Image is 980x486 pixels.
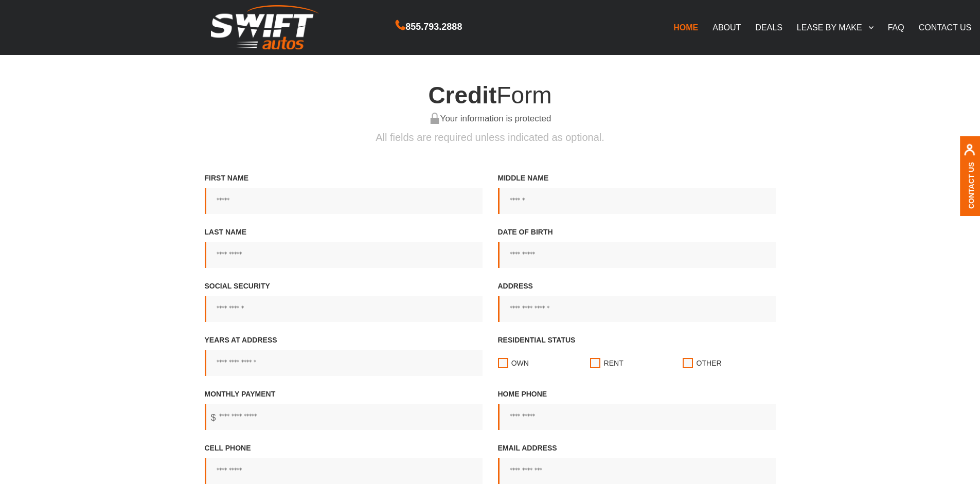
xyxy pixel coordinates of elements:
input: Social Security [205,296,483,322]
label: Address [498,281,776,322]
span: Own [511,358,529,368]
input: Email address [498,458,776,484]
span: Rent [604,358,623,368]
img: contact us, iconuser [964,143,975,161]
span: 855.793.2888 [405,20,462,34]
input: Last Name [205,242,483,268]
label: Residential status [498,335,776,376]
img: Swift Autos [211,5,319,50]
h4: Form [197,82,783,109]
label: Years at address [205,335,483,376]
span: Other [697,358,722,368]
p: All fields are required unless indicated as optional. [197,130,783,145]
label: Home Phone [498,389,776,430]
input: Address [498,296,776,322]
img: your information is protected, lock green [429,113,440,124]
a: 855.793.2888 [396,23,462,31]
input: Cell Phone [205,458,483,484]
input: Date of birth [498,242,776,268]
label: Cell Phone [205,443,483,484]
a: LEASE BY MAKE [790,16,881,38]
input: Residential statusOwnRentOther [590,350,600,376]
h6: Your information is protected [197,114,783,125]
input: Middle Name [498,188,776,214]
label: Date of birth [498,227,776,268]
a: ABOUT [705,16,748,38]
input: Residential statusOwnRentOther [498,350,508,376]
span: Credit [428,82,496,109]
input: Home Phone [498,404,776,430]
a: Contact Us [967,161,975,208]
label: Monthly Payment [205,389,483,430]
input: Years at address [205,350,483,376]
a: DEALS [748,16,789,38]
input: Monthly Payment [205,404,483,430]
label: Last Name [205,227,483,268]
label: Email address [498,443,776,484]
label: Middle Name [498,173,776,214]
label: Social Security [205,281,483,322]
input: Residential statusOwnRentOther [683,350,693,376]
input: First Name [205,188,483,214]
label: First Name [205,173,483,214]
a: HOME [666,16,705,38]
a: CONTACT US [912,16,979,38]
a: FAQ [881,16,912,38]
